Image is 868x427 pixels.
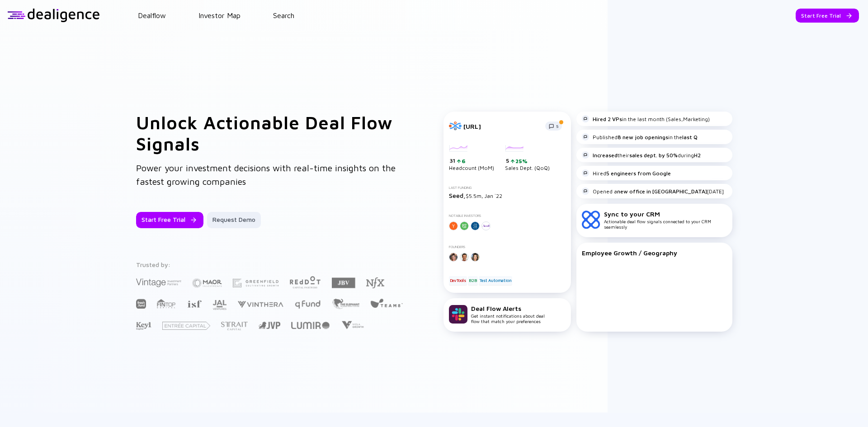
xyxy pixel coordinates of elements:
[449,192,566,199] div: $5.5m, Jan `22
[233,279,278,287] img: Greenfield Partners
[136,163,396,187] span: Power your investment decisions with real-time insights on the fastest growing companies
[582,188,724,195] div: Opened a [DATE]
[136,212,203,228] button: Start Free Trial
[449,245,566,249] div: Founders
[582,133,698,141] div: Published in the
[332,299,359,309] img: The Elephant
[449,214,566,218] div: Notable Investors
[136,277,181,288] img: Vintage Investment Partners
[468,276,477,285] div: B2B
[506,157,550,164] div: 5
[471,305,545,312] div: Deal Flow Alerts
[449,145,494,171] div: Headcount (MoM)
[449,186,566,190] div: Last Funding
[157,299,176,309] img: FINTOP Capital
[582,169,671,177] div: Hired
[207,212,261,228] button: Request Demo
[471,305,545,324] div: Get instant notifications about deal flow that match your preferences
[582,249,727,257] div: Employee Growth / Geography
[450,157,494,164] div: 31
[582,151,701,159] div: their during
[366,277,384,288] img: NFX
[212,300,226,310] img: JAL Ventures
[682,134,698,141] strong: last Q
[237,300,283,309] img: Vinthera
[617,188,707,195] strong: new office in [GEOGRAPHIC_DATA]
[370,298,403,308] img: Team8
[259,322,280,329] img: Jerusalem Venture Partners
[796,9,859,23] button: Start Free Trial
[291,322,330,329] img: Lumir Ventures
[273,11,294,19] a: Search
[694,152,701,159] strong: H2
[593,152,618,159] strong: Increased
[221,322,248,330] img: Strait Capital
[136,261,405,268] div: Trusted by:
[606,170,671,177] strong: 5 engineers from Google
[138,11,166,19] a: Dealflow
[479,276,512,285] div: Test Automation
[187,300,202,308] img: Israel Secondary Fund
[604,210,727,230] div: Actionable deal flow signals connected to your CRM seamlessly
[294,299,321,310] img: Q Fund
[340,321,364,329] img: Viola Growth
[449,276,467,285] div: DevTools
[136,112,407,154] h1: Unlock Actionable Deal Flow Signals
[332,277,355,289] img: JBV Capital
[604,210,727,218] div: Sync to your CRM
[289,274,321,289] img: Red Dot Capital Partners
[505,145,550,171] div: Sales Dept. (QoQ)
[136,322,151,330] img: Key1 Capital
[463,122,540,130] div: [URL]
[198,11,241,19] a: Investor Map
[629,152,678,159] strong: sales dept. by 50%
[449,192,466,199] span: Seed,
[618,134,668,141] strong: 8 new job openings
[162,322,210,330] img: Entrée Capital
[582,115,710,122] div: in the last month (Sales,Marketing)
[461,158,466,164] div: 6
[514,158,528,164] div: 25%
[593,116,622,122] strong: Hired 2 VPs
[192,276,222,291] img: Maor Investments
